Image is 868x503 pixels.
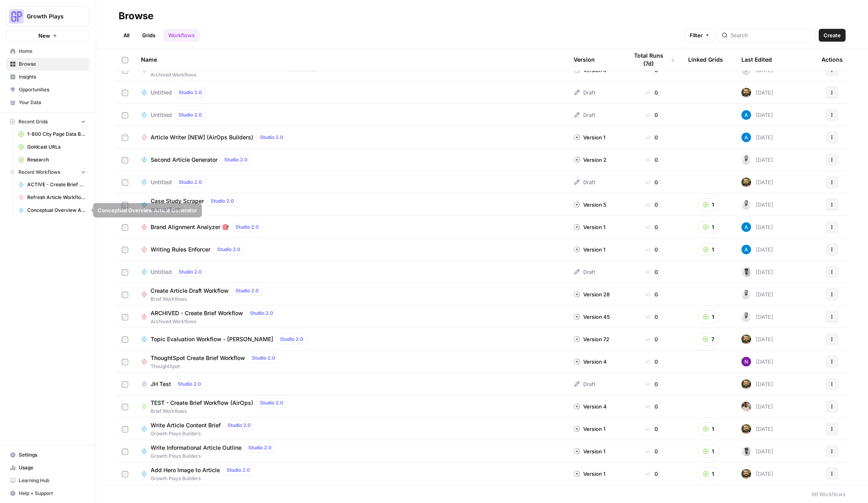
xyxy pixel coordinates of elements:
img: 7n9g0vcyosf9m799tx179q68c4d8 [741,177,751,187]
a: Workflows [163,29,199,42]
button: Filter [685,29,715,42]
img: o8hgcv6hpqdh9lctxyvavr17wuhn [741,447,751,456]
a: Writing Rules EnforcerStudio 2.0 [141,245,561,254]
img: 7n9g0vcyosf9m799tx179q68c4d8 [741,334,751,344]
div: Actions [822,48,843,70]
span: Conceptual Overview Article Generator [27,207,86,214]
span: Help + Support [19,490,86,497]
button: 1 [698,198,719,211]
button: Recent Workflows [6,166,89,178]
span: JH Test [151,380,171,388]
button: 1 [698,243,719,256]
span: Filter [690,31,703,39]
span: Recent Grids [18,118,48,125]
div: 0 [628,133,675,141]
button: 7 [697,333,719,346]
div: 0 [628,178,675,186]
div: Draft [574,111,595,119]
span: Internal Tools [151,206,241,213]
a: Article Writer [NEW] (AirOps Builders)Studio 2.0 [141,133,561,142]
div: 96 Workflows [812,490,846,498]
div: [DATE] [741,200,773,209]
a: UntitledStudio 2.0 [141,88,561,97]
a: UntitledStudio 2.0 [141,177,561,187]
div: Draft [574,380,595,388]
a: Home [6,45,89,58]
a: Second Article GeneratorStudio 2.0 [141,155,561,165]
span: Studio 2.0 [260,399,283,406]
a: Usage [6,461,89,474]
span: Archived Workflows [151,71,320,78]
span: Home [19,48,86,55]
div: Total Runs (7d) [628,48,675,70]
div: Version 72 [574,335,609,343]
div: 0 [628,156,675,164]
a: Browse [6,58,89,70]
div: [DATE] [741,177,773,187]
a: Learning Hub [6,474,89,487]
div: [DATE] [741,245,773,254]
span: Studio 2.0 [179,111,202,119]
span: Refresh Article Workflow (Sandbox) [27,194,86,201]
a: Refresh Article Workflow (Sandbox) [15,191,89,204]
span: Insights [19,73,86,80]
span: Research [27,156,86,163]
div: Version 4 [574,402,607,410]
button: New [6,30,89,42]
span: Growth Plays Builders [151,475,257,482]
span: Your Data [19,99,86,106]
img: 7n9g0vcyosf9m799tx179q68c4d8 [741,379,751,389]
div: Last Edited [741,48,772,70]
span: Topic Evaluation Workflow - [PERSON_NAME] [151,335,273,343]
span: Studio 2.0 [280,336,303,343]
div: 0 [628,425,675,433]
div: 0 [628,245,675,254]
a: Grids [137,29,160,42]
img: 09vqwntjgx3gjwz4ea1r9l7sj8gc [741,402,751,411]
span: Settings [19,451,86,459]
img: 7n9g0vcyosf9m799tx179q68c4d8 [741,424,751,434]
span: Studio 2.0 [248,444,272,451]
div: 0 [628,201,675,209]
a: UntitledStudio 2.0 [141,110,561,120]
a: Create Article Draft WorkflowStudio 2.0Brief Workflows [141,286,561,303]
div: 0 [628,223,675,231]
span: Brief Workflows [151,296,266,303]
span: Untitled [151,89,172,97]
div: 0 [628,335,675,343]
div: Draft [574,268,595,276]
a: Research [15,153,89,166]
div: 0 [628,470,675,478]
a: JH TestStudio 2.0 [141,379,561,389]
span: ThoughtSpot Create Brief Workflow [151,354,245,362]
div: Version 1 [574,133,605,141]
img: odyn83o5p1wan4k8cy2vh2ud1j9q [741,200,751,209]
span: Studio 2.0 [178,380,201,388]
div: Version 4 [574,358,607,366]
img: o3cqybgnmipr355j8nz4zpq1mc6x [741,245,751,254]
a: Your Data [6,96,89,109]
span: Studio 2.0 [236,223,259,231]
img: odyn83o5p1wan4k8cy2vh2ud1j9q [741,290,751,299]
div: [DATE] [741,334,773,344]
span: Recent Workflows [18,169,60,176]
span: Studio 2.0 [250,310,273,317]
div: 0 [628,358,675,366]
div: Name [141,48,561,70]
button: Workspace: Growth Plays [6,6,89,26]
div: [DATE] [741,447,773,456]
span: Untitled [151,268,172,276]
img: 7n9g0vcyosf9m799tx179q68c4d8 [741,469,751,479]
span: ACTIVE - Create Brief Workflow [27,181,86,188]
img: o8hgcv6hpqdh9lctxyvavr17wuhn [741,267,751,277]
span: Studio 2.0 [224,156,248,163]
span: Second Article Generator [151,156,218,164]
a: Add Hero Image to ArticleStudio 2.0Growth Plays Builders [141,465,561,482]
span: Growth Plays Builders [151,453,278,460]
span: Studio 2.0 [179,89,202,96]
div: Draft [574,89,595,97]
img: 7n9g0vcyosf9m799tx179q68c4d8 [741,88,751,97]
div: 0 [628,290,675,298]
img: Growth Plays Logo [9,9,24,24]
a: Case Study ScraperStudio 2.0Internal Tools [141,196,561,213]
